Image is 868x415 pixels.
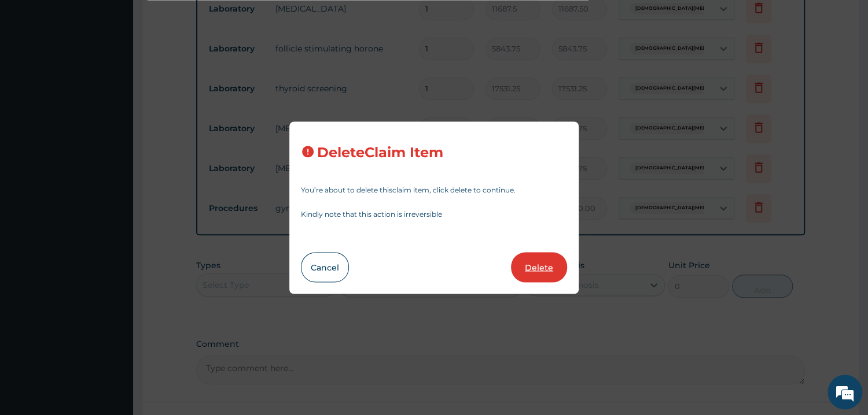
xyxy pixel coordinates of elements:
[21,58,47,87] img: d_794563401_company_1708531726252_794563401
[317,144,443,160] h3: Delete Claim Item
[67,130,160,247] span: We're online!
[301,186,567,193] p: You’re about to delete this claim item , click delete to continue.
[190,6,218,34] div: Minimize live chat window
[60,65,194,80] div: Chat with us now
[301,210,567,217] p: Kindly note that this action is irreversible
[301,252,349,282] button: Cancel
[511,252,567,282] button: Delete
[6,285,220,325] textarea: Type your message and hit 'Enter'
